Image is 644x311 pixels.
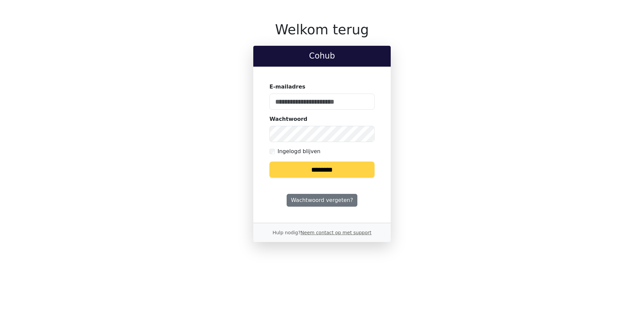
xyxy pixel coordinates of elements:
h2: Cohub [259,51,385,61]
small: Hulp nodig? [272,230,372,235]
label: E-mailadres [269,83,305,91]
h1: Welkom terug [253,22,391,38]
label: Ingelogd blijven [278,147,320,155]
a: Wachtwoord vergeten? [287,194,357,207]
a: Neem contact op met support [300,230,371,235]
label: Wachtwoord [269,115,308,123]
